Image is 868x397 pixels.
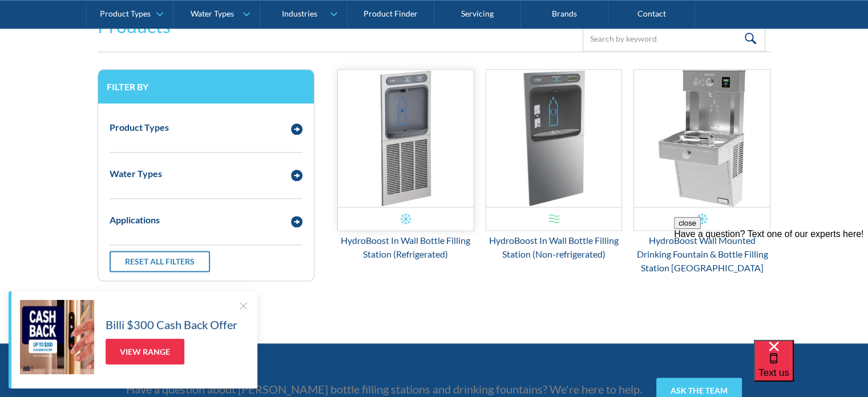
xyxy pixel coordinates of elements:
h5: Billi $300 Cash Back Offer [106,316,237,333]
a: HydroBoost In Wall Bottle Filling Station (Refrigerated)HydroBoost In Wall Bottle Filling Station... [337,69,474,261]
div: Product Types [100,9,151,19]
img: Billi $300 Cash Back Offer [20,300,94,374]
img: HydroBoost Wall Mounted Drinking Fountain & Bottle Filling Station Vandal Resistant [634,70,770,207]
div: Industries [281,9,317,19]
h3: Filter by [107,81,305,92]
div: Product Types [110,121,169,134]
input: Search by keyword [583,26,765,51]
a: View Range [106,339,184,364]
a: HydroBoost In Wall Bottle Filling Station (Non-refrigerated)HydroBoost In Wall Bottle Filling Sta... [486,69,623,261]
img: HydroBoost In Wall Bottle Filling Station (Refrigerated) [338,70,474,207]
iframe: podium webchat widget prompt [674,217,868,354]
div: Applications [110,213,160,227]
form: Email Form 3 [11,1,857,318]
div: HydroBoost In Wall Bottle Filling Station (Non-refrigerated) [486,234,623,261]
div: HydroBoost Wall Mounted Drinking Fountain & Bottle Filling Station [GEOGRAPHIC_DATA] [633,234,770,275]
div: Water Types [191,9,234,19]
a: HydroBoost Wall Mounted Drinking Fountain & Bottle Filling Station Vandal ResistantHydroBoost Wal... [633,69,770,275]
img: HydroBoost In Wall Bottle Filling Station (Non-refrigerated) [486,70,622,207]
div: HydroBoost In Wall Bottle Filling Station (Refrigerated) [337,234,474,261]
iframe: podium webchat widget bubble [754,340,868,397]
a: Reset all filters [110,251,210,272]
div: Water Types [110,167,162,181]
